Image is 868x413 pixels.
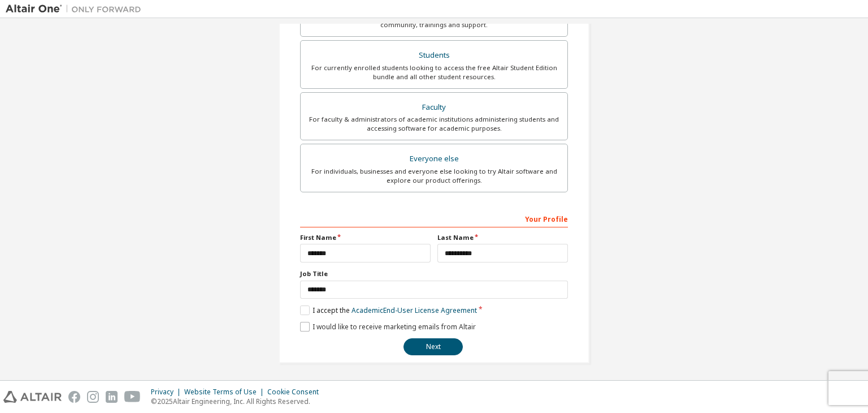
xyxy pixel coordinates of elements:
[300,233,431,242] label: First Name
[437,233,568,242] label: Last Name
[307,100,561,115] div: Faculty
[403,338,463,355] button: Next
[307,63,561,81] div: For currently enrolled students looking to access the free Altair Student Edition bundle and all ...
[87,391,99,403] img: instagram.svg
[351,306,477,315] a: Academic End-User License Agreement
[3,391,62,403] img: altair_logo.svg
[307,115,561,133] div: For faculty & administrators of academic institutions administering students and accessing softwa...
[300,322,476,332] label: I would like to receive marketing emails from Altair
[124,391,141,403] img: youtube.svg
[300,269,568,278] label: Job Title
[151,397,325,406] p: © 2025 Altair Engineering, Inc. All Rights Reserved.
[106,391,118,403] img: linkedin.svg
[307,48,561,63] div: Students
[307,151,561,167] div: Everyone else
[151,388,184,397] div: Privacy
[68,391,80,403] img: facebook.svg
[6,3,147,15] img: Altair One
[184,388,267,397] div: Website Terms of Use
[267,388,325,397] div: Cookie Consent
[307,167,561,185] div: For individuals, businesses and everyone else looking to try Altair software and explore our prod...
[300,306,477,315] label: I accept the
[300,209,568,227] div: Your Profile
